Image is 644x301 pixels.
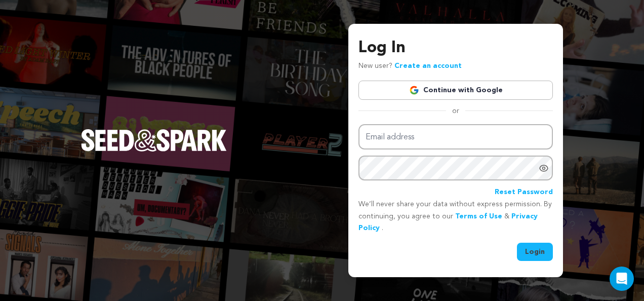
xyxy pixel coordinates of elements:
a: Terms of Use [455,213,502,220]
input: Email address [358,124,553,150]
a: Continue with Google [358,81,553,100]
img: Seed&Spark Logo [81,129,227,152]
a: Show password as plain text. Warning: this will display your password on the screen. [539,163,549,173]
a: Reset Password [495,186,553,199]
p: We’ll never share your data without express permission. By continuing, you agree to our & . [358,199,553,235]
h3: Log In [358,36,553,60]
div: Open Intercom Messenger [610,267,634,291]
button: Login [517,243,553,261]
a: Seed&Spark Homepage [81,129,227,172]
img: Google logo [409,85,419,95]
span: or [446,106,465,116]
p: New user? [358,60,462,72]
a: Create an account [394,62,462,69]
